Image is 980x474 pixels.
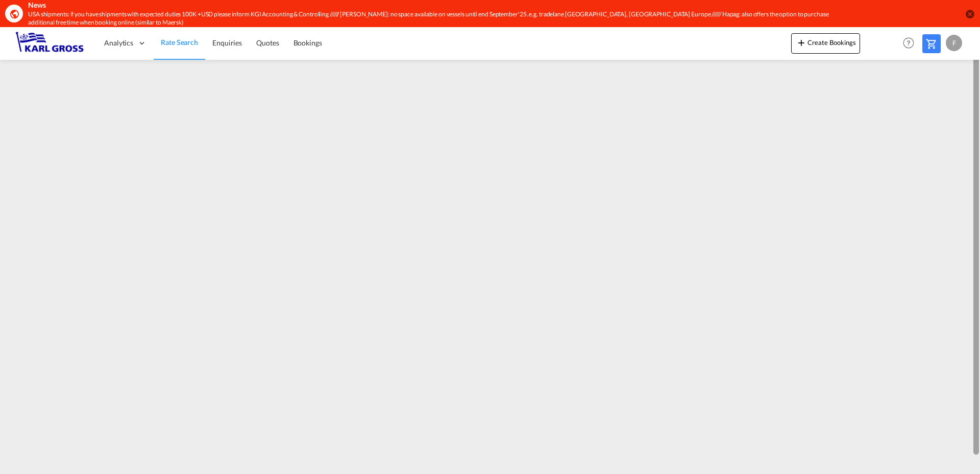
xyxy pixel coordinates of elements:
[212,38,242,47] span: Enquiries
[28,10,829,28] div: USA shipments: if you have shipments with expected duties 100K +USD please inform KGI Accounting ...
[154,27,205,60] a: Rate Search
[946,35,962,51] div: F
[795,36,807,49] md-icon: icon-plus 400-fg
[104,38,133,48] span: Analytics
[256,38,279,47] span: Quotes
[161,38,198,47] span: Rate Search
[791,33,860,54] button: icon-plus 400-fgCreate Bookings
[900,34,922,53] div: Help
[293,38,322,47] span: Bookings
[286,27,329,60] a: Bookings
[9,9,19,19] md-icon: icon-earth
[965,9,975,19] button: icon-close-circle
[97,27,154,60] div: Analytics
[205,27,249,60] a: Enquiries
[15,32,84,55] img: 3269c73066d711f095e541db4db89301.png
[900,34,917,52] span: Help
[249,27,286,60] a: Quotes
